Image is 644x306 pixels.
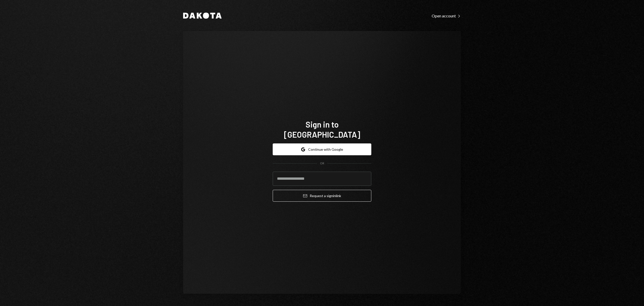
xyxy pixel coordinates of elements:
[273,190,371,202] button: Request a signinlink
[273,143,371,155] button: Continue with Google
[432,13,461,18] div: Open account
[320,161,324,166] div: OR
[273,119,371,139] h1: Sign in to [GEOGRAPHIC_DATA]
[432,13,461,18] a: Open account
